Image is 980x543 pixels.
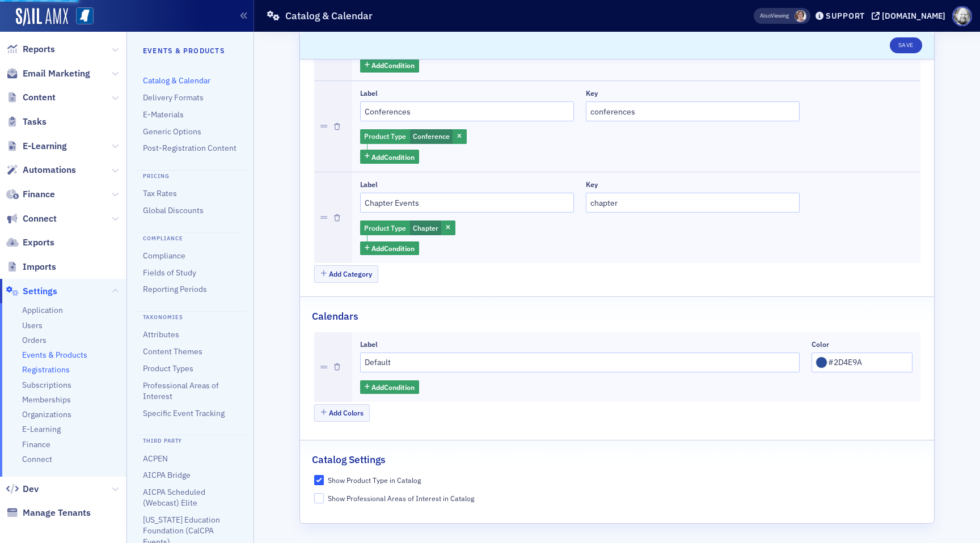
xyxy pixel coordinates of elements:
[16,8,68,26] img: SailAMX
[23,164,76,176] span: Automations
[143,268,196,278] a: Fields of Study
[314,265,379,283] button: Add Category
[143,380,219,401] a: Professional Areas of Interest
[328,494,474,503] div: Show Professional Areas of Interest in Catalog
[135,311,246,322] h4: Taxonomies
[6,483,39,495] a: Dev
[76,7,94,25] img: SailAMX
[6,140,67,152] a: E-Learning
[413,223,438,232] span: Chapter
[6,261,56,273] a: Imports
[135,232,246,243] h4: Compliance
[23,188,55,201] span: Finance
[760,12,789,20] span: Viewing
[23,285,57,298] span: Settings
[23,140,67,152] span: E-Learning
[328,476,421,485] div: Show Product Type in Catalog
[890,37,922,53] button: Save
[23,213,57,225] span: Connect
[143,205,204,215] a: Global Discounts
[23,116,47,128] span: Tasks
[360,380,420,394] button: AddCondition
[22,380,71,391] a: Subscriptions
[360,340,378,349] div: Label
[882,11,945,21] div: [DOMAIN_NAME]
[314,475,324,485] input: Show Product Type in Catalog
[22,335,47,346] span: Orders
[812,340,829,349] div: Color
[760,12,771,19] div: Also
[143,92,204,103] a: Delivery Formats
[6,67,90,80] a: Email Marketing
[360,150,420,164] button: AddCondition
[23,236,54,249] span: Exports
[795,10,806,22] span: Lydia Carlisle
[586,89,598,97] div: Key
[23,43,55,56] span: Reports
[23,91,56,104] span: Content
[6,91,56,104] a: Content
[143,453,168,464] a: ACPEN
[371,382,415,392] span: Add Condition
[23,67,90,80] span: Email Marketing
[360,180,378,189] div: Label
[364,131,406,141] span: Product Type
[143,251,185,261] a: Compliance
[314,493,324,503] input: Show Professional Areas of Interest in Catalog
[22,364,70,375] a: Registrations
[143,126,201,137] a: Generic Options
[6,236,54,249] a: Exports
[143,109,184,120] a: E-Materials
[371,152,415,162] span: Add Condition
[6,285,57,298] a: Settings
[6,507,91,519] a: Manage Tenants
[23,261,56,273] span: Imports
[360,241,420,256] button: AddCondition
[6,43,55,56] a: Reports
[143,188,177,198] a: Tax Rates
[314,404,370,422] button: Add Colors
[143,363,193,374] a: Product Types
[360,58,420,73] button: AddCondition
[872,12,949,20] button: [DOMAIN_NAME]
[23,507,91,519] span: Manage Tenants
[586,180,598,189] div: Key
[22,424,61,435] span: E-Learning
[22,320,43,331] a: Users
[952,6,972,26] span: Profile
[22,350,87,360] a: Events & Products
[135,435,246,446] h4: Third Party
[22,305,63,316] a: Application
[312,452,386,467] h2: Catalog Settings
[826,11,865,21] div: Support
[6,213,57,225] a: Connect
[371,243,415,253] span: Add Condition
[371,60,415,70] span: Add Condition
[22,394,71,405] span: Memberships
[143,284,207,294] a: Reporting Periods
[68,7,94,27] a: View Homepage
[143,143,236,153] a: Post-Registration Content
[143,75,210,86] a: Catalog & Calendar
[135,170,246,181] h4: Pricing
[312,309,358,324] h2: Calendars
[22,439,50,450] a: Finance
[413,131,450,141] span: Conference
[6,188,55,201] a: Finance
[143,470,191,480] a: AICPA Bridge
[22,409,71,420] a: Organizations
[23,483,39,495] span: Dev
[143,346,202,357] a: Content Themes
[143,408,225,418] a: Specific Event Tracking
[22,454,52,465] a: Connect
[143,45,238,56] h4: Events & Products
